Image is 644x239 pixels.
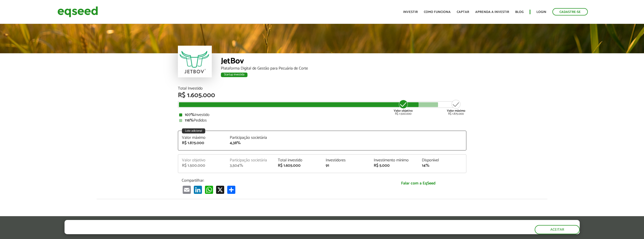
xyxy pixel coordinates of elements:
[403,10,418,14] a: Investir
[536,10,546,14] a: Login
[65,220,248,228] h5: O site da EqSeed utiliza cookies para melhorar sua navegação.
[221,73,247,77] div: Startup investida
[179,113,465,117] div: Investido
[374,178,463,189] a: Falar com a EqSeed
[230,136,270,140] div: Participação societária
[326,158,366,162] div: Investidores
[179,118,465,123] div: Pedidos
[185,117,194,124] strong: 116%
[394,108,413,113] strong: Valor objetivo
[182,136,222,140] div: Valor máximo
[230,164,270,168] div: 3,504%
[326,164,366,168] div: 91
[221,57,466,66] div: JetBov
[182,128,205,133] div: Lote adicional
[57,5,98,19] img: EqSeed
[535,225,580,234] button: Aceitar
[422,158,462,162] div: Disponível
[552,8,588,15] a: Cadastre-se
[182,141,222,145] div: R$ 1.875.000
[226,185,236,194] a: Compartilhar
[515,10,524,14] a: Blog
[447,108,465,113] strong: Valor máximo
[221,66,466,71] div: Plataforma Digital de Gestão para Pecuária de Corte
[185,111,195,118] strong: 107%
[182,164,222,168] div: R$ 1.500.000
[424,10,451,14] a: Como funciona
[447,99,465,115] div: R$ 1.875.000
[374,164,414,168] div: R$ 5.000
[65,229,248,234] p: Ao clicar em "aceitar", você aceita nossa .
[182,185,192,194] a: Email
[178,92,466,99] div: R$ 1.605.000
[182,178,366,183] p: Compartilhar:
[374,158,414,162] div: Investimento mínimo
[278,164,318,168] div: R$ 1.605.000
[457,10,469,14] a: Captar
[131,230,190,234] a: política de privacidade e de cookies
[182,158,222,162] div: Valor objetivo
[178,87,466,91] div: Total Investido
[394,99,413,115] div: R$ 1.500.000
[278,158,318,162] div: Total investido
[215,185,225,194] a: X
[230,158,270,162] div: Participação societária
[475,10,509,14] a: Aprenda a investir
[193,185,203,194] a: LinkedIn
[230,141,270,145] div: 4,38%
[204,185,214,194] a: WhatsApp
[422,164,462,168] div: 14%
